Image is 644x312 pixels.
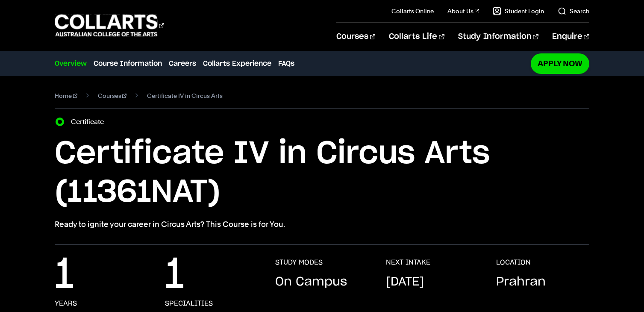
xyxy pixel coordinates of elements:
a: Careers [169,59,196,69]
h3: years [55,299,77,308]
p: On Campus [275,274,347,291]
a: FAQs [278,59,294,69]
a: Course Information [94,59,162,69]
p: 1 [55,258,74,292]
a: Collarts Experience [203,59,271,69]
h3: LOCATION [496,258,531,267]
p: 1 [165,258,184,292]
a: Home [55,90,77,102]
h3: specialities [165,299,213,308]
p: Prahran [496,274,546,291]
h3: NEXT INTAKE [386,258,430,267]
a: Collarts Life [389,23,444,51]
a: About Us [447,7,479,15]
a: Apply Now [531,53,589,74]
label: Certificate [71,116,109,128]
span: Certificate IV in Circus Arts [147,90,223,102]
a: Search [558,7,589,15]
a: Courses [98,90,127,102]
p: [DATE] [386,274,424,291]
a: Collarts Online [391,7,434,15]
a: Courses [336,23,375,51]
a: Enquire [552,23,589,51]
h3: STUDY MODES [275,258,323,267]
h1: Certificate IV in Circus Arts (11361NAT) [55,135,589,212]
a: Overview [55,59,87,69]
div: Go to homepage [55,13,164,38]
p: Ready to ignite your career in Circus Arts? This Course is for You. [55,218,589,230]
a: Study Information [458,23,538,51]
a: Student Login [493,7,544,15]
